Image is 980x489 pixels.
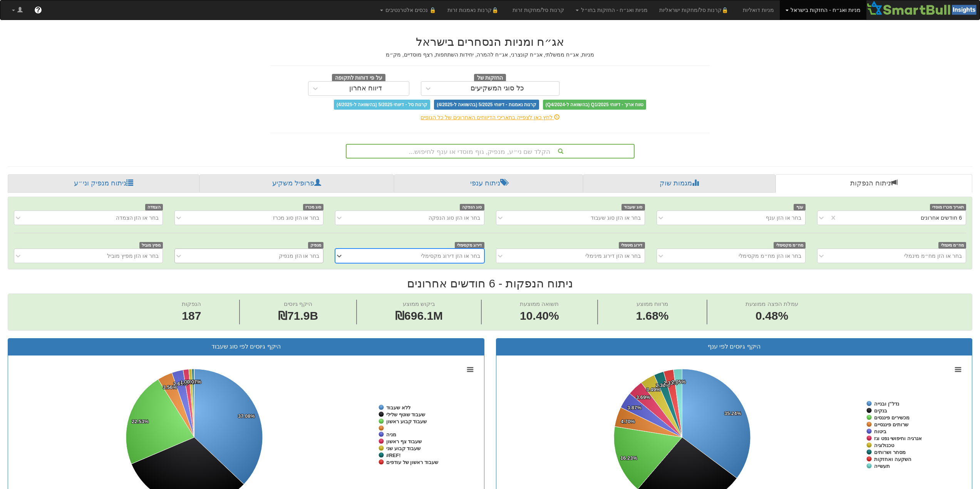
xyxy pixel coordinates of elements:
[930,204,966,210] span: תאריך מכרז מוסדי
[386,405,410,411] tspan: ללא שעבוד
[636,308,668,324] span: 1.68%
[780,0,866,20] a: מניות ואג״ח - החזקות בישראל
[874,463,890,469] tspan: תעשייה
[8,174,199,193] a: ניתוח מנפיק וני״ע
[921,214,962,222] div: 6 חודשים אחרונים
[386,432,396,437] tspan: מניה
[374,0,442,20] a: 🔒 נכסים אלטרנטיבים
[187,379,201,385] tspan: 0.07%
[238,413,255,419] tspan: 37.08%
[774,242,806,249] span: מח״מ מקסימלי
[386,412,426,417] tspan: שעבוד שוטף שלילי
[874,442,895,448] tspan: טכנולוגיה
[303,204,324,210] span: סוג מכרז
[874,422,909,427] tspan: שרותים פיננסיים
[273,214,320,222] div: בחר או הזן סוג מכרז
[14,342,478,351] div: היקף גיוסים לפי סוג שעבוד
[116,214,159,222] div: בחר או הזן הצמדה
[620,455,638,461] tspan: 16.23%
[866,0,980,16] img: Smartbull
[874,401,899,407] tspan: נדל"ן ובנייה
[656,382,670,388] tspan: 2.36%
[403,300,435,307] span: ביקוש ממוצע
[874,429,886,434] tspan: ביטוח
[386,446,421,451] tspan: שעבוד קבוע שני
[619,242,645,249] span: דירוג מינימלי
[271,52,710,58] h5: מניות, אג״ח ממשלתי, אג״ח קונצרני, אג״ח להמרה, יחידות השתתפות, רצף מוסדיים, מק״מ
[794,204,806,210] span: ענף
[646,387,660,392] tspan: 3.49%
[455,242,484,249] span: דירוג מקסימלי
[520,308,559,324] span: 10.40%
[265,113,715,121] div: לחץ כאן לצפייה בתאריכי הדיווחים האחרונים של כל הגופים
[543,100,646,110] span: טווח ארוך - דיווחי Q1/2025 (בהשוואה ל-Q4/2024)
[622,204,645,210] span: סוג שעבוד
[386,439,422,444] tspan: שעבוד צף ראשון
[745,308,798,324] span: 0.48%
[502,342,967,351] div: היקף גיוסים לפי ענף
[874,415,910,421] tspan: מכשירים פיננסים
[776,174,972,193] a: ניתוח הנפקות
[471,85,524,92] div: כל סוגי המשקיעים
[347,145,634,158] div: הקלד שם ני״ע, מנפיק, גוף מוסדי או ענף לחיפוש...
[186,379,200,385] tspan: 0.48%
[874,408,887,414] tspan: בנקים
[182,308,201,324] span: 187
[874,436,922,441] tspan: אנרגיה וחיפושי נפט וגז
[429,214,480,222] div: בחר או הזן סוג הנפקה
[583,174,775,193] a: מגמות שוק
[279,252,320,260] div: בחר או הזן מנפיק
[585,252,641,260] div: בחר או הזן דירוג מינימלי
[349,85,382,92] div: דיווח אחרון
[421,252,480,260] div: בחר או הזן דירוג מקסימלי
[386,452,401,458] tspan: #REF!
[745,300,798,307] span: עמלת הפצה ממוצעת
[460,204,484,210] span: סוג הנפקה
[308,242,324,249] span: מנפיק
[184,379,198,385] tspan: 0.73%
[591,214,641,222] div: בחר או הזן סוג שעבוד
[627,405,642,411] tspan: 3.87%
[386,419,427,424] tspan: שעבוד קבוע ראשון
[271,35,710,48] h2: אג״ח ומניות הנסחרים בישראל
[107,252,159,260] div: בחר או הזן מפיץ מוביל
[637,300,668,307] span: מרווח ממוצע
[284,300,312,307] span: היקף גיוסים
[874,456,911,462] tspan: השקעה ואחזקות
[386,459,439,465] tspan: שעבוד ראשון של עודפים
[520,300,559,307] span: תשואה ממוצעת
[766,214,801,222] div: בחר או הזן ענף
[199,174,394,193] a: פרופיל משקיע
[332,74,385,82] span: על פי דוחות לתקופה
[874,449,906,455] tspan: מסחר ושרותים
[621,419,635,424] tspan: 4.70%
[163,384,177,390] tspan: 3.56%
[145,204,163,210] span: הצמדה
[474,74,506,82] span: החזקות של
[636,394,650,400] tspan: 3.69%
[672,379,686,385] tspan: 2.05%
[507,0,570,20] a: קרנות סל/מחקות זרות
[173,381,188,387] tspan: 2.69%
[442,0,507,20] a: 🔒קרנות נאמנות זרות
[663,380,678,386] tspan: 2.33%
[570,0,653,20] a: מניות ואג״ח - החזקות בחו״ל
[737,0,780,20] a: מניות דואליות
[394,174,583,193] a: ניתוח ענפי
[36,6,40,14] span: ?
[395,309,443,322] span: ₪696.1M
[724,411,742,416] tspan: 35.24%
[334,100,430,110] span: קרנות סל - דיווחי 5/2025 (בהשוואה ל-4/2025)
[180,379,194,385] tspan: 1.33%
[28,0,48,20] a: ?
[739,252,801,260] div: בחר או הזן מח״מ מקסימלי
[938,242,966,249] span: מח״מ מינמלי
[653,0,737,20] a: 🔒קרנות סל/מחקות ישראליות
[182,300,201,307] span: הנפקות
[132,419,149,424] tspan: 22.53%
[139,242,163,249] span: מפיץ מוביל
[434,100,539,110] span: קרנות נאמנות - דיווחי 5/2025 (בהשוואה ל-4/2025)
[904,252,962,260] div: בחר או הזן מח״מ מינמלי
[278,309,318,322] span: ₪71.9B
[8,277,972,290] h2: ניתוח הנפקות - 6 חודשים אחרונים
